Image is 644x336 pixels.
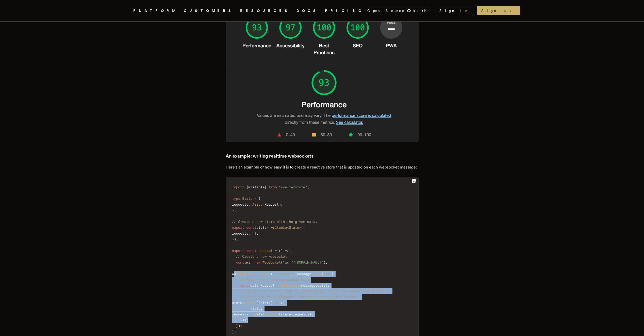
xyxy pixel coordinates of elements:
span: ) [321,272,323,276]
span: > [279,202,281,206]
span: } [236,324,238,328]
span: WebSocket [262,260,281,264]
span: . [315,283,317,287]
span: ( [281,301,283,305]
span: } [265,185,267,189]
span: [ [252,312,254,316]
a: Sign In [435,6,473,15]
span: requests [232,231,248,235]
span: ( [279,249,281,253]
span: { [291,249,293,253]
span: ( [301,225,303,230]
span: ) [281,249,283,253]
span: ws [232,272,236,276]
span: [ [252,231,254,235]
span: : [248,202,250,206]
span: type [232,196,240,201]
span: : [248,312,250,316]
span: : [258,283,260,287]
span: Array [252,202,262,206]
span: concat [267,312,279,316]
span: , [260,307,262,311]
span: > [299,225,301,230]
span: state [260,301,271,305]
span: // Create a new websocket [236,254,287,258]
span: ws [246,260,250,264]
span: writable [248,185,265,189]
span: ; [307,185,309,189]
span: ] [254,231,256,235]
span: any [315,272,321,276]
span: ) [309,312,311,316]
span: => [285,249,289,253]
span: requests [293,312,309,316]
span: , [311,312,313,316]
span: ; [325,260,327,264]
span: import [232,185,244,189]
span: = [267,225,269,230]
span: , [256,231,258,235]
span: ; [327,283,329,287]
span: → [508,8,516,13]
span: => [275,301,279,305]
img: perf.png [226,11,419,142]
span: "ws://[DOMAIN_NAME]" [283,260,323,264]
span: = [250,260,252,264]
span: state [250,307,260,311]
a: Sign up [477,6,520,15]
span: ( [279,312,281,316]
span: ; [281,202,283,206]
span: const [240,283,250,287]
span: data [250,283,258,287]
span: ( [299,283,301,287]
span: : [248,231,250,235]
span: . [287,283,289,287]
span: ] [262,312,265,316]
span: } [232,208,234,212]
span: data [254,312,262,316]
a: DOCS [296,8,319,14]
span: export [232,249,244,253]
span: const [246,249,256,253]
span: . [265,312,267,316]
span: ; [246,318,248,322]
button: PLATFORM [133,8,178,14]
span: 4.9 K [413,8,430,13]
span: ; [236,237,238,241]
span: ) [271,301,273,305]
span: ... [244,307,250,311]
span: . [242,301,244,305]
span: ; [234,330,236,334]
span: requests [232,202,248,206]
span: ( [295,272,297,276]
span: : [311,272,313,276]
span: . [236,272,238,276]
span: new [254,260,260,264]
span: // Update the state. That's literally it. This can happen from anywhere: [240,289,390,293]
span: } [232,330,234,334]
span: . [291,312,293,316]
span: state [281,312,291,316]
span: Open Source [367,8,405,13]
span: // we're not in a component, and there's no nested context. [240,295,360,299]
span: ( [281,260,283,264]
button: RESOURCES [240,8,290,14]
span: state [232,301,242,305]
span: // Create a new store with the given data. [232,220,317,224]
span: < [287,225,289,230]
span: ) [244,318,246,322]
span: update [244,301,256,305]
span: < [262,202,265,206]
span: ( [256,301,258,305]
span: addEventListener [238,272,271,276]
span: ; [240,324,242,328]
span: = [275,283,277,287]
span: "message" [273,272,291,276]
span: parse [289,283,299,287]
span: State [242,196,252,201]
span: { [258,196,260,201]
span: from [269,185,277,189]
span: connect [258,249,273,253]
